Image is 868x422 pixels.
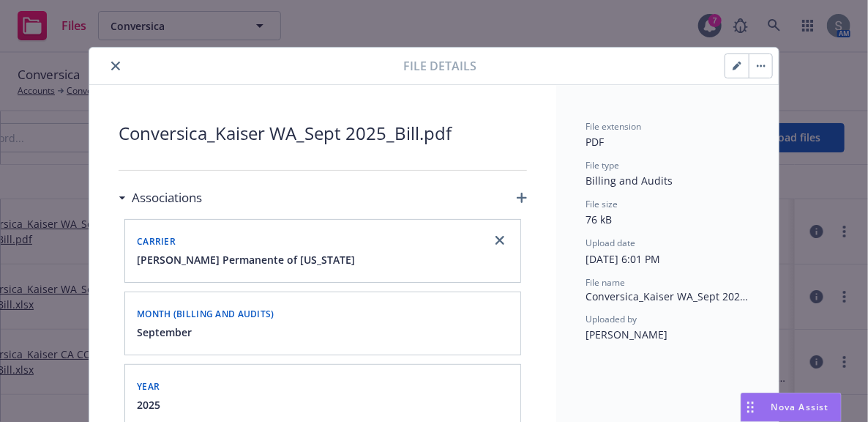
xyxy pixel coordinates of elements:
button: [PERSON_NAME] Permanente of [US_STATE] [137,252,355,267]
span: [DATE] 6:01 PM [585,252,660,266]
a: close [491,232,509,249]
span: Conversica_Kaiser WA_Sept 2025_Bill.pdf [119,120,527,147]
span: File name [585,276,625,289]
h3: Associations [132,188,202,207]
span: Nova Assist [771,401,829,413]
span: Uploaded by [585,313,637,325]
div: Associations [119,188,202,207]
span: File type [585,159,619,171]
span: Month (Billing and Audits) [137,308,274,320]
span: Conversica_Kaiser WA_Sept 2025_Bill.pdf [585,289,749,304]
span: [PERSON_NAME] [585,327,667,341]
button: Nova Assist [741,393,842,422]
button: close [107,57,124,75]
span: File size [585,198,618,210]
span: Year [137,380,160,393]
button: September [137,325,192,340]
span: Upload date [585,237,635,249]
span: File details [403,57,476,75]
span: Carrier [137,235,176,248]
span: File extension [585,120,641,133]
div: Drag to move [741,393,760,421]
span: Billing and Audits [585,174,673,188]
span: 76 kB [585,212,612,226]
button: 2025 [137,397,160,412]
span: PDF [585,135,604,149]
